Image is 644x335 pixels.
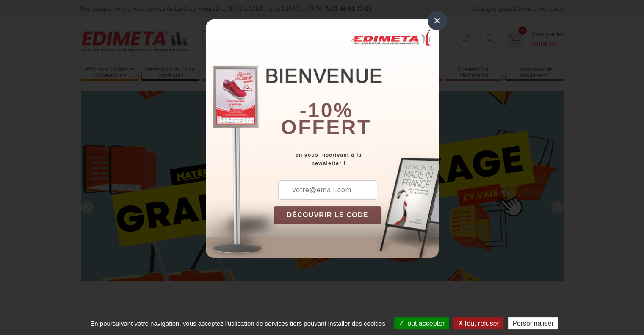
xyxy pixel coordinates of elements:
div: en vous inscrivant à la newsletter ! [274,151,439,168]
div: × [428,11,447,30]
font: offert [281,116,371,138]
button: DÉCOUVRIR LE CODE [274,206,382,224]
button: Tout refuser [453,317,503,329]
input: votre@email.com [278,180,377,200]
span: En poursuivant votre navigation, vous acceptez l'utilisation de services tiers pouvant installer ... [86,320,390,327]
button: Personnaliser (fenêtre modale) [508,317,558,329]
button: Tout accepter [394,317,449,329]
b: -10% [300,99,353,122]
